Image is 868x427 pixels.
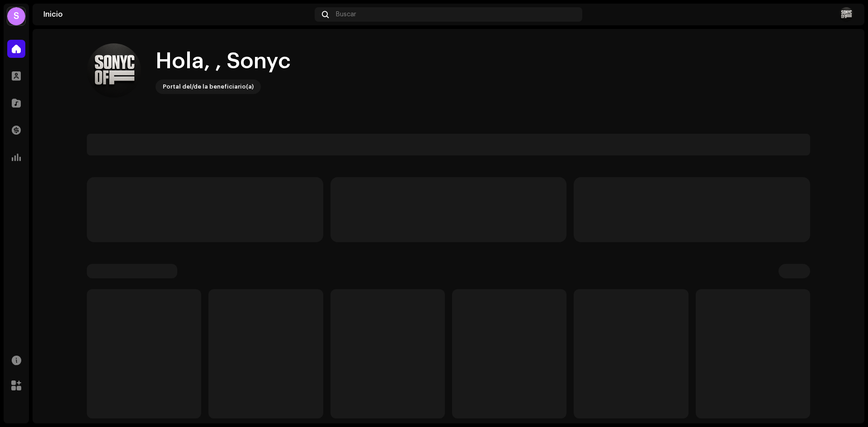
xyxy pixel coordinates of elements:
[163,81,254,92] div: Portal del/de la beneficiario(a)
[156,47,291,76] div: Hola, , Sonyc
[839,7,854,22] img: ac2d6ba7-6e03-4d56-b356-7b6d8d7d168b
[87,43,141,98] img: ac2d6ba7-6e03-4d56-b356-7b6d8d7d168b
[7,7,25,25] div: S
[336,11,356,18] span: Buscar
[43,11,311,18] div: Inicio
